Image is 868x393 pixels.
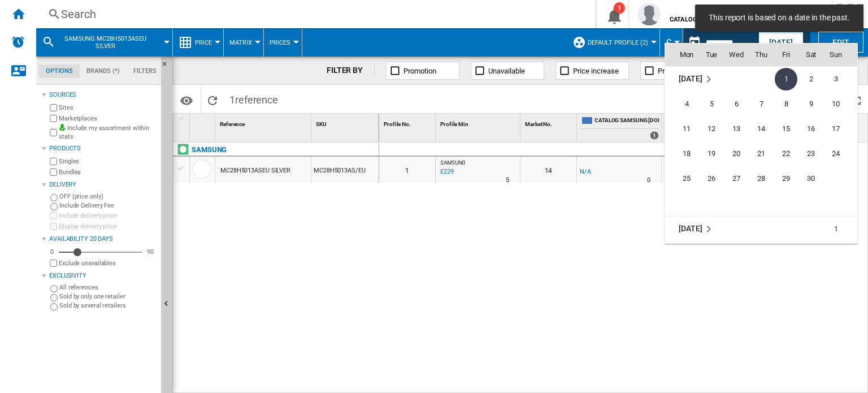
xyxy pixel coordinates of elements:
tr: Week 1 [665,66,857,92]
td: Wednesday November 6 2024 [724,92,749,116]
span: 11 [675,118,698,140]
th: Sun [823,44,857,66]
span: [DATE] [679,74,702,83]
span: 20 [725,142,748,165]
span: 17 [824,118,847,140]
td: Tuesday November 26 2024 [699,166,724,191]
md-calendar: Calendar [665,44,857,243]
span: 19 [700,142,723,165]
td: Wednesday November 13 2024 [724,116,749,141]
td: Tuesday November 19 2024 [699,141,724,166]
span: 24 [824,142,847,165]
td: Sunday November 10 2024 [823,92,857,116]
span: 12 [700,118,723,140]
td: December 2024 [665,216,749,241]
span: 3 [824,68,847,90]
span: 18 [675,142,698,165]
td: Monday November 11 2024 [665,116,699,141]
th: Wed [724,44,749,66]
td: Monday November 25 2024 [665,166,699,191]
td: Monday November 18 2024 [665,141,699,166]
td: Sunday December 1 2024 [823,216,857,241]
th: Tue [699,44,724,66]
span: 2 [800,68,822,90]
td: Friday November 22 2024 [774,141,798,166]
td: Saturday November 16 2024 [798,116,823,141]
td: November 2024 [665,66,749,92]
th: Sat [798,44,823,66]
span: 29 [775,167,797,190]
td: Tuesday November 12 2024 [699,116,724,141]
th: Thu [749,44,774,66]
th: Mon [665,44,699,66]
span: 23 [800,142,822,165]
span: 6 [725,93,748,115]
span: 28 [750,167,772,190]
td: Wednesday November 27 2024 [724,166,749,191]
span: 25 [675,167,698,190]
td: Friday November 15 2024 [774,116,798,141]
span: This report is based on a date in the past. [705,12,853,24]
td: Friday November 1 2024 [774,66,798,92]
tr: Week undefined [665,191,857,217]
span: 1 [775,68,797,90]
tr: Week 4 [665,141,857,166]
span: [DATE] [679,224,702,233]
span: 15 [775,118,797,140]
td: Saturday November 23 2024 [798,141,823,166]
td: Saturday November 9 2024 [798,92,823,116]
span: 13 [725,118,748,140]
span: 16 [800,118,822,140]
span: 22 [775,142,797,165]
span: 30 [800,167,822,190]
span: 4 [675,93,698,115]
td: Thursday November 14 2024 [749,116,774,141]
td: Saturday November 2 2024 [798,66,823,92]
tr: Week 1 [665,216,857,241]
span: 14 [750,118,772,140]
span: 21 [750,142,772,165]
th: Fri [774,44,798,66]
td: Monday November 4 2024 [665,92,699,116]
span: 7 [750,93,772,115]
span: 10 [824,93,847,115]
td: Wednesday November 20 2024 [724,141,749,166]
span: 5 [700,93,723,115]
span: 1 [824,218,847,240]
span: 26 [700,167,723,190]
td: Sunday November 17 2024 [823,116,857,141]
tr: Week 2 [665,92,857,116]
span: 8 [775,93,797,115]
td: Tuesday November 5 2024 [699,92,724,116]
td: Thursday November 7 2024 [749,92,774,116]
td: Sunday November 24 2024 [823,141,857,166]
span: 9 [800,93,822,115]
td: Saturday November 30 2024 [798,166,823,191]
tr: Week 3 [665,116,857,141]
tr: Week 5 [665,166,857,191]
td: Thursday November 28 2024 [749,166,774,191]
td: Sunday November 3 2024 [823,66,857,92]
td: Friday November 8 2024 [774,92,798,116]
td: Thursday November 21 2024 [749,141,774,166]
td: Friday November 29 2024 [774,166,798,191]
span: 27 [725,167,748,190]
